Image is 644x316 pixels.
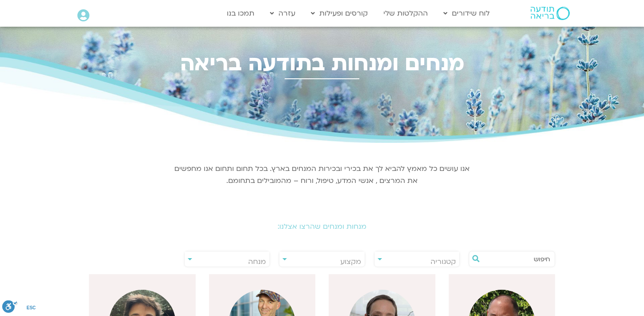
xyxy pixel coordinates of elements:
input: חיפוש [483,251,550,267]
span: מנחה [248,257,266,267]
a: עזרה [266,5,300,22]
a: תמכו בנו [222,5,259,22]
span: קטגוריה [431,257,456,267]
h2: מנחות ומנחים שהרצו אצלנו: [73,223,571,231]
span: מקצוע [340,257,361,267]
a: ההקלטות שלי [379,5,432,22]
img: תודעה בריאה [531,7,570,20]
p: אנו עושים כל מאמץ להביא לך את בכירי ובכירות המנחים בארץ. בכל תחום ותחום אנו מחפשים את המרצים , אנ... [173,163,471,187]
a: לוח שידורים [439,5,494,22]
a: קורסים ופעילות [306,5,372,22]
h2: מנחים ומנחות בתודעה בריאה [73,51,571,76]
